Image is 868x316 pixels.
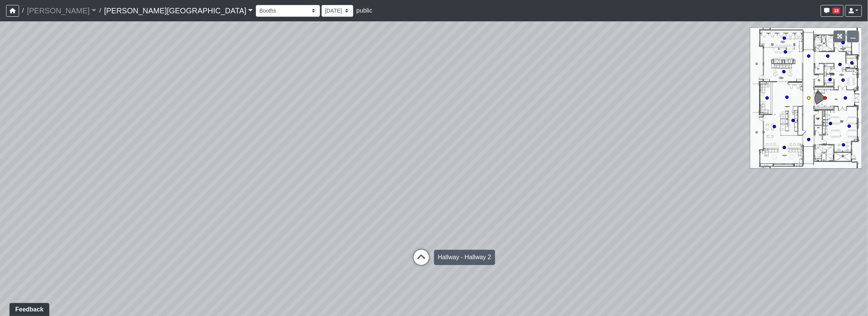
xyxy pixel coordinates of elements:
[96,3,104,18] span: /
[19,3,27,18] span: /
[27,3,96,18] a: [PERSON_NAME]
[832,8,840,14] span: 18
[356,7,372,14] span: public
[104,3,253,18] a: [PERSON_NAME][GEOGRAPHIC_DATA]
[6,301,51,316] iframe: Ybug feedback widget
[434,250,495,265] div: Hallway - Hallway 2
[821,5,844,17] button: 18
